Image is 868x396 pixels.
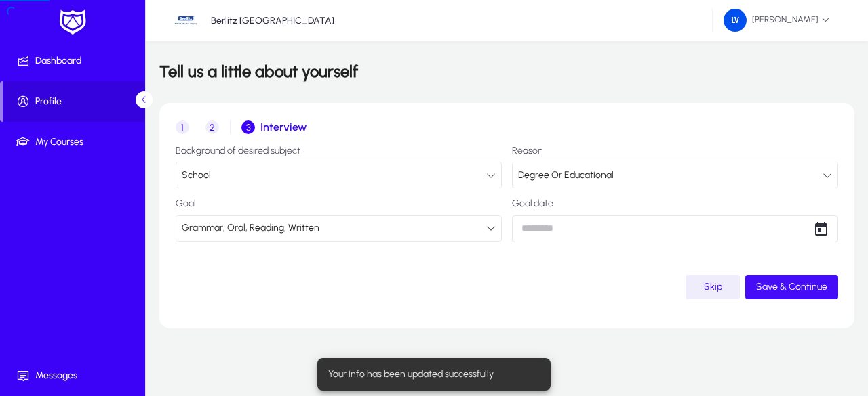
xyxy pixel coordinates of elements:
[3,95,145,108] span: Profile
[756,281,827,292] span: Save & Continue
[724,9,830,32] span: [PERSON_NAME]
[317,358,545,391] div: Your info has been updated successfully
[704,281,722,292] span: Skip
[205,120,219,134] span: 2
[173,7,199,33] img: 34.jpg
[512,146,838,156] label: Reason
[176,146,502,156] label: Background of desired subject
[176,120,189,134] span: 1
[3,122,148,162] a: My Courses
[182,222,319,234] span: Grammar, Oral, Reading, Written
[56,8,90,37] img: white-logo.png
[3,355,148,396] a: Messages
[3,135,148,149] span: My Courses
[713,8,841,32] button: [PERSON_NAME]
[182,169,211,181] span: School
[3,54,148,68] span: Dashboard
[241,120,255,134] span: 3
[260,122,307,133] span: Interview
[3,41,148,81] a: Dashboard
[211,15,334,26] p: Berlitz [GEOGRAPHIC_DATA]
[724,9,747,32] img: 221.png
[518,169,614,181] span: Degree Or Educational
[176,198,502,209] label: Goal
[512,198,838,209] label: Goal date
[3,369,148,382] span: Messages
[745,275,838,299] button: Save & Continue
[808,215,835,242] button: Open calendar
[686,275,740,299] button: Skip
[159,62,854,81] h1: Tell us a little about yourself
